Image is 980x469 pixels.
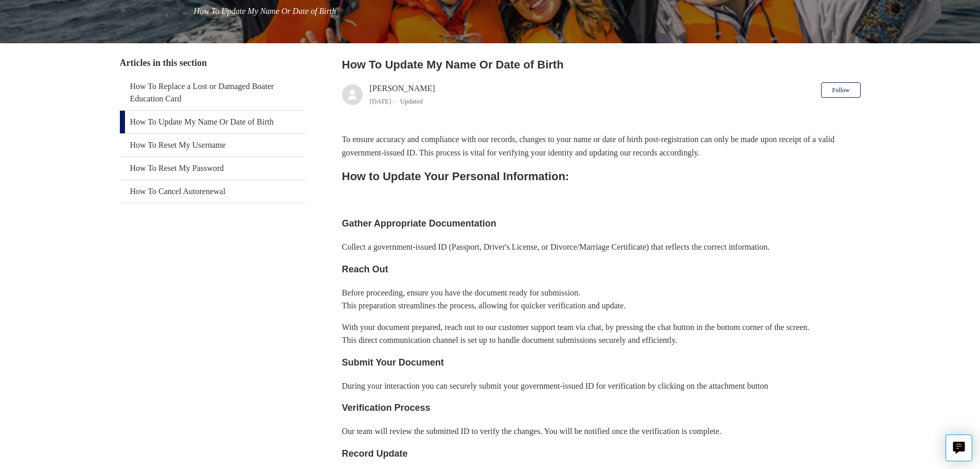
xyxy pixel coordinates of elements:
[342,379,861,393] p: During your interaction you can securely submit your government-issued ID for verification by cli...
[120,111,305,133] a: How To Update My Name Or Date of Birth
[120,134,305,157] a: How To Reset My Username
[342,355,861,370] h3: Submit Your Document
[342,167,861,185] h2: How to Update Your Personal Information:
[342,216,861,231] h3: Gather Appropriate Documentation
[342,401,861,415] h3: Verification Process
[120,58,207,68] span: Articles in this section
[370,82,435,107] div: [PERSON_NAME]
[400,97,423,105] li: Updated
[342,321,861,347] p: With your document prepared, reach out to our customer support team via chat, by pressing the cha...
[342,240,861,254] p: Collect a government-issued ID (Passport, Driver's License, or Divorce/Marriage Certificate) that...
[342,133,861,159] p: To ensure accuracy and compliance with our records, changes to your name or date of birth post-re...
[342,262,861,277] h3: Reach Out
[342,446,861,461] h3: Record Update
[946,435,972,461] button: Live chat
[342,286,861,312] p: Before proceeding, ensure you have the document ready for submission. This preparation streamline...
[120,75,305,110] a: How To Replace a Lost or Damaged Boater Education Card
[342,425,861,438] p: Our team will review the submitted ID to verify the changes. You will be notified once the verifi...
[342,56,861,73] h2: How To Update My Name Or Date of Birth
[120,157,305,180] a: How To Reset My Password
[821,82,860,98] button: Follow Article
[120,180,305,203] a: How To Cancel Autorenewal
[370,97,391,105] time: 04/08/2025, 12:33
[194,7,336,15] span: How To Update My Name Or Date of Birth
